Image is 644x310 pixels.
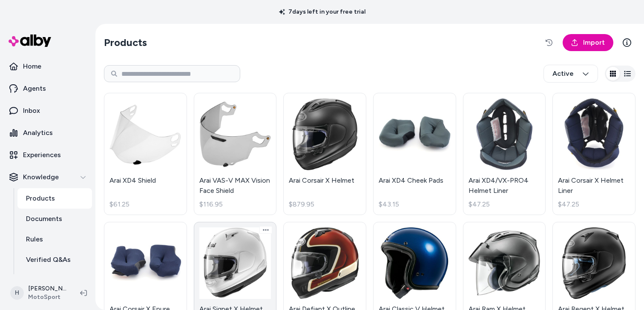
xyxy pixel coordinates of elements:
span: Import [583,37,605,48]
img: alby Logo [9,34,51,47]
a: Import [563,34,613,51]
p: Experiences [23,150,61,160]
a: Inbox [3,100,92,121]
p: [PERSON_NAME] [28,284,66,293]
a: Arai Corsair X Helmet LinerArai Corsair X Helmet Liner$47.25 [552,93,635,215]
a: Arai Corsair X HelmetArai Corsair X Helmet$879.95 [283,93,366,215]
p: 7 days left in your free trial [274,8,371,16]
p: Agents [23,83,46,94]
p: Products [26,193,55,204]
p: Knowledge [23,172,59,182]
h2: Products [104,36,147,49]
button: Knowledge [3,167,92,187]
button: Active [543,65,598,83]
a: Analytics [3,123,92,143]
p: Rules [26,234,43,244]
p: Inbox [23,106,40,116]
a: Home [3,56,92,77]
p: Verified Q&As [26,255,71,265]
a: Arai XD4 Cheek PadsArai XD4 Cheek Pads$43.15 [373,93,456,215]
a: Products [17,188,92,209]
a: Experiences [3,145,92,165]
a: Arai XD4 ShieldArai XD4 Shield$61.25 [104,93,187,215]
a: Arai VAS-V MAX Vision Face ShieldArai VAS-V MAX Vision Face Shield$116.95 [194,93,277,215]
span: MotoSport [28,293,66,301]
p: Documents [26,214,62,224]
a: Rules [17,229,92,250]
a: Arai XD4/VX-PRO4 Helmet LinerArai XD4/VX-PRO4 Helmet Liner$47.25 [463,93,546,215]
a: Documents [17,209,92,229]
a: Verified Q&As [17,250,92,270]
p: Home [23,61,41,72]
button: H[PERSON_NAME]MotoSport [5,279,73,307]
p: Analytics [23,128,53,138]
span: H [10,286,24,300]
a: Agents [3,78,92,99]
a: Reviews [17,270,92,290]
